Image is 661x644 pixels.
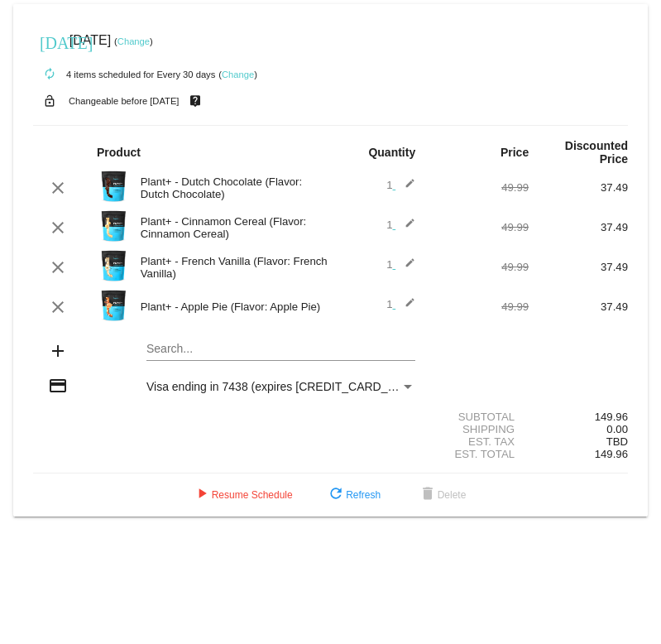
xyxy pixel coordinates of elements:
mat-icon: edit [395,218,415,238]
mat-icon: edit [395,297,415,317]
span: Delete [418,489,467,501]
mat-icon: edit [395,178,415,198]
strong: Product [97,146,141,159]
div: 37.49 [529,300,628,313]
button: Refresh [313,480,394,510]
img: Image-1-Carousel-Plant-2lb-Apple-Pie-1000x1000-Transp.png [97,289,130,322]
strong: Quantity [368,146,415,159]
div: Plant+ - Cinnamon Cereal (Flavor: Cinnamon Cereal) [132,215,331,240]
mat-select: Payment Method [146,380,415,393]
img: Image-1-Carousel-Plant-Vanilla-no-badge-Transp.png [97,249,130,282]
mat-icon: refresh [326,485,346,505]
small: Changeable before [DATE] [69,96,180,106]
img: Image-1-Carousel-Plant-Chocolate-no-badge-Transp.png [97,170,130,203]
mat-icon: edit [395,257,415,277]
small: 4 items scheduled for Every 30 days [33,70,215,79]
mat-icon: add [48,341,68,361]
div: Plant+ - Dutch Chocolate (Flavor: Dutch Chocolate) [132,175,331,200]
div: Plant+ - French Vanilla (Flavor: French Vanilla) [132,255,331,280]
div: Est. Total [429,448,529,460]
span: 1 [386,298,415,310]
mat-icon: autorenew [40,65,60,84]
mat-icon: credit_card [48,376,68,396]
mat-icon: clear [48,297,68,317]
span: 1 [386,179,415,191]
mat-icon: clear [48,257,68,277]
input: Search... [146,343,415,356]
div: 49.99 [429,181,529,194]
mat-icon: live_help [185,90,205,112]
img: Image-1-Carousel-Plant-Cinamon-Cereal-1000x1000-Transp.png [97,209,130,243]
div: 37.49 [529,221,628,233]
span: Refresh [326,489,381,501]
div: 49.99 [429,221,529,233]
span: Visa ending in 7438 (expires [CREDIT_CARD_DATA]) [146,380,424,393]
span: 149.96 [595,448,628,460]
mat-icon: [DATE] [40,31,60,51]
mat-icon: delete [418,485,438,505]
button: Resume Schedule [179,480,306,510]
div: Subtotal [429,411,529,423]
div: 49.99 [429,300,529,313]
div: 37.49 [529,261,628,273]
small: ( ) [114,36,153,46]
button: Delete [405,480,480,510]
span: TBD [606,435,628,448]
strong: Price [501,146,529,159]
span: 0.00 [606,423,628,435]
div: 37.49 [529,181,628,194]
small: ( ) [218,70,257,79]
mat-icon: clear [48,218,68,238]
a: Change [222,70,254,79]
span: 1 [386,219,415,231]
span: Resume Schedule [192,489,293,501]
span: 1 [386,258,415,271]
div: Plant+ - Apple Pie (Flavor: Apple Pie) [132,300,331,313]
mat-icon: play_arrow [192,485,212,505]
div: 149.96 [529,411,628,423]
div: Shipping [429,423,529,435]
div: 49.99 [429,261,529,273]
strong: Discounted Price [565,139,628,166]
mat-icon: lock_open [40,90,60,112]
mat-icon: clear [48,178,68,198]
div: Est. Tax [429,435,529,448]
a: Change [117,36,150,46]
